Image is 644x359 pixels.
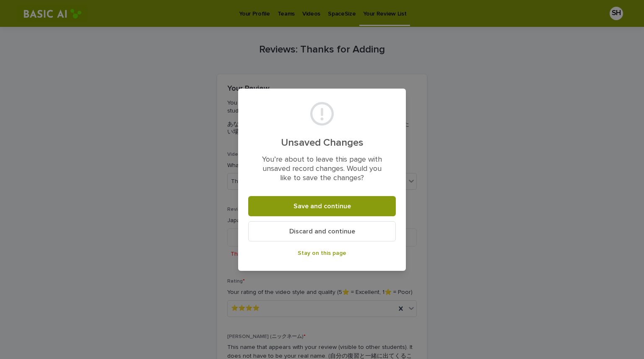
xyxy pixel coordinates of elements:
p: You’re about to leave this page with unsaved record changes. Would you like to save the changes? [258,155,386,183]
h2: Unsaved Changes [258,137,386,149]
button: Stay on this page [248,246,396,260]
span: Stay on this page [298,250,346,256]
span: Discard and continue [289,228,355,235]
span: Save and continue [293,203,351,210]
button: Discard and continue [248,221,396,241]
button: Save and continue [248,196,396,216]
